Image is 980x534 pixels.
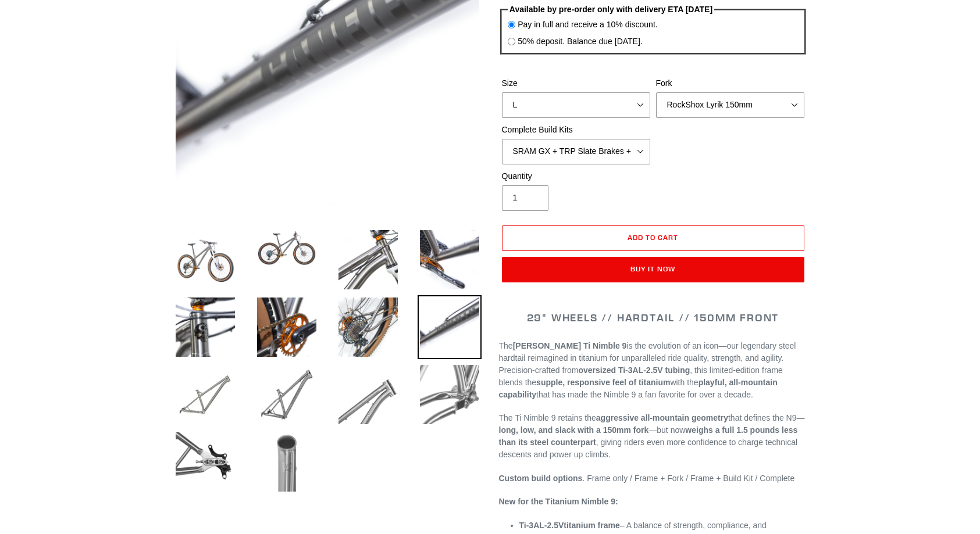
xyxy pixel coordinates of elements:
legend: Available by pre-order only with delivery ETA [DATE] [508,3,714,16]
p: The is the evolution of an icon—our legendary steel hardtail reimagined in titanium for unparalle... [499,340,807,401]
img: Load image into Gallery viewer, TI NIMBLE 9 [173,228,237,292]
strong: long, low, and slack with a 150mm fork [499,425,649,435]
img: Load image into Gallery viewer, TI NIMBLE 9 [173,295,237,359]
img: Load image into Gallery viewer, TI NIMBLE 9 [418,295,482,359]
strong: Custom build options [499,474,583,483]
strong: titanium frame [519,521,620,530]
strong: [PERSON_NAME] Ti Nimble 9 [513,341,627,350]
label: Fork [656,77,804,89]
span: Ti-3AL-2.5V [519,521,564,530]
img: Load image into Gallery viewer, TI NIMBLE 9 [336,363,400,427]
strong: weighs a full 1.5 pounds less than its steel counterpart [499,425,798,447]
span: 29" WHEELS // HARDTAIL // 150MM FRONT [527,311,779,324]
img: Load image into Gallery viewer, TI NIMBLE 9 [418,228,482,292]
p: The Ti Nimble 9 retains the that defines the N9— —but now , giving riders even more confidence to... [499,412,807,461]
img: Load image into Gallery viewer, TI NIMBLE 9 [336,295,400,359]
label: Pay in full and receive a 10% discount. [518,19,657,31]
button: Add to cart [502,225,804,251]
button: Buy it now [502,257,804,282]
span: Add to cart [628,233,678,242]
strong: oversized Ti-3AL-2.5V tubing [578,365,690,375]
label: Size [502,77,650,89]
label: 50% deposit. Balance due [DATE]. [518,35,643,48]
img: Load image into Gallery viewer, TI NIMBLE 9 [255,295,319,359]
img: Load image into Gallery viewer, TI NIMBLE 9 [418,363,482,427]
label: Complete Build Kits [502,124,650,136]
img: Load image into Gallery viewer, TI NIMBLE 9 [255,228,319,268]
img: Load image into Gallery viewer, TI NIMBLE 9 [255,363,319,427]
img: Load image into Gallery viewer, TI NIMBLE 9 [336,228,400,292]
p: . Frame only / Frame + Fork / Frame + Build Kit / Complete [499,472,807,485]
img: Load image into Gallery viewer, TI NIMBLE 9 [255,430,319,494]
strong: New for the Titanium Nimble 9: [499,497,618,506]
img: Load image into Gallery viewer, TI NIMBLE 9 [173,430,237,494]
label: Quantity [502,170,650,182]
img: Load image into Gallery viewer, TI NIMBLE 9 [173,363,237,427]
strong: aggressive all-mountain geometry [596,413,728,422]
strong: supple, responsive feel of titanium [536,378,670,387]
